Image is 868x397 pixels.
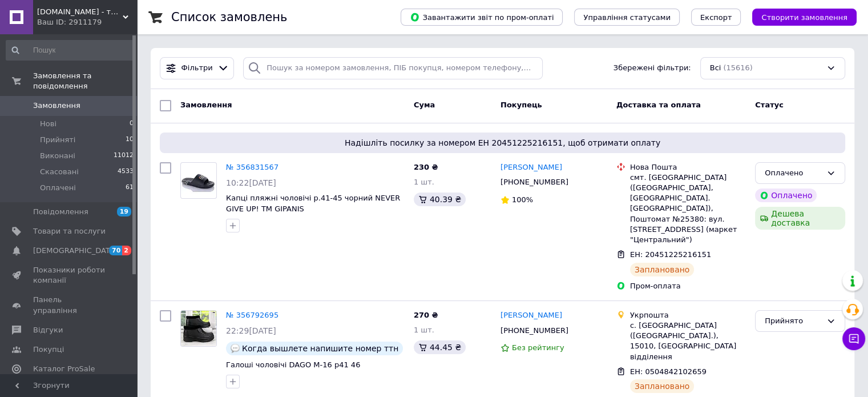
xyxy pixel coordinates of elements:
span: 70 [109,246,122,255]
span: Показники роботи компанії [33,265,106,286]
span: ЕН: 0504842102659 [630,367,706,376]
span: Доставка та оплата [616,101,701,109]
span: Управління статусами [583,13,671,22]
span: Нові [40,119,56,129]
span: Замовлення [180,101,232,109]
span: Скасовані [40,167,79,177]
span: Товари та послуги [33,226,106,236]
span: 4533 [118,167,134,177]
input: Пошук за номером замовлення, ПІБ покупця, номером телефону, Email, номером накладної [243,57,543,79]
h1: Список замовлень [171,10,287,24]
span: 270 ₴ [414,311,438,319]
span: Каталог ProSale [33,364,95,374]
div: Дешева доставка [755,207,845,230]
div: Пром-оплата [630,281,746,291]
span: Оплачені [40,183,76,193]
a: Фото товару [180,162,217,199]
a: № 356831567 [226,163,278,171]
a: [PERSON_NAME] [500,310,562,321]
a: Галоші чоловічі DAGO М-16 р41 46 [226,360,360,369]
div: с. [GEOGRAPHIC_DATA] ([GEOGRAPHIC_DATA].), 15010, [GEOGRAPHIC_DATA] відділення [630,320,746,362]
span: 19 [117,207,131,216]
span: Завантажити звіт по пром-оплаті [410,12,554,22]
a: Створити замовлення [741,13,857,21]
span: 100% [512,195,533,204]
span: 1 шт. [414,178,434,186]
span: 2 [122,246,131,255]
img: Фото товару [181,167,216,194]
div: Нова Пошта [630,162,746,173]
span: Статус [755,101,784,109]
button: Завантажити звіт по пром-оплаті [401,9,563,26]
span: Замовлення [33,101,80,111]
div: смт. [GEOGRAPHIC_DATA] ([GEOGRAPHIC_DATA], [GEOGRAPHIC_DATA]. [GEOGRAPHIC_DATA]), Поштомат №25380... [630,173,746,245]
span: Прийняті [40,135,75,145]
div: Заплановано [630,263,695,276]
span: [PHONE_NUMBER] [500,178,568,186]
img: :speech_balloon: [231,344,240,353]
div: Ваш ID: 2911179 [37,17,137,27]
span: 61 [126,183,134,193]
span: Покупці [33,344,64,355]
div: Оплачено [755,189,817,202]
input: Пошук [6,40,135,61]
span: Повідомлення [33,207,88,217]
div: 44.45 ₴ [414,340,466,354]
button: Управління статусами [574,9,680,26]
button: Чат з покупцем [842,327,865,350]
span: (15616) [723,63,753,72]
span: Створити замовлення [761,13,847,22]
span: Фільтри [181,63,213,74]
a: Капці пляжні чоловічі р.41-45 чорний NEVER GIVE UP! ТМ GIPANIS [226,194,400,213]
span: Надішліть посилку за номером ЕН 20451225216151, щоб отримати оплату [164,137,841,149]
span: 22:29[DATE] [226,326,276,335]
button: Створити замовлення [752,9,857,26]
span: 10 [126,135,134,145]
a: [PERSON_NAME] [500,162,562,173]
span: Без рейтингу [512,343,564,352]
span: 1 шт. [414,326,434,334]
span: 0 [130,119,134,129]
span: Покупець [500,101,542,109]
a: № 356792695 [226,311,278,319]
span: Панель управління [33,295,106,315]
span: 11012 [114,151,134,161]
div: Оплачено [765,167,822,179]
div: Прийнято [765,315,822,327]
span: Domko.online - товари для дому [37,7,123,17]
span: Cума [414,101,435,109]
div: Укрпошта [630,310,746,320]
span: ЕН: 20451225216151 [630,250,711,259]
span: Всі [710,63,721,74]
span: Замовлення та повідомлення [33,71,137,91]
span: Експорт [700,13,732,22]
span: Когда вышлете напишите номер ттн [242,344,398,353]
span: Збережені фільтри: [613,63,691,74]
span: Виконані [40,151,75,161]
div: Заплановано [630,379,695,393]
span: 10:22[DATE] [226,178,276,187]
span: [PHONE_NUMBER] [500,326,568,335]
button: Експорт [691,9,741,26]
span: [DEMOGRAPHIC_DATA] [33,246,118,256]
span: Відгуки [33,325,63,335]
img: Фото товару [181,311,216,346]
div: 40.39 ₴ [414,193,466,206]
a: Фото товару [180,310,217,347]
span: 230 ₴ [414,163,438,171]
